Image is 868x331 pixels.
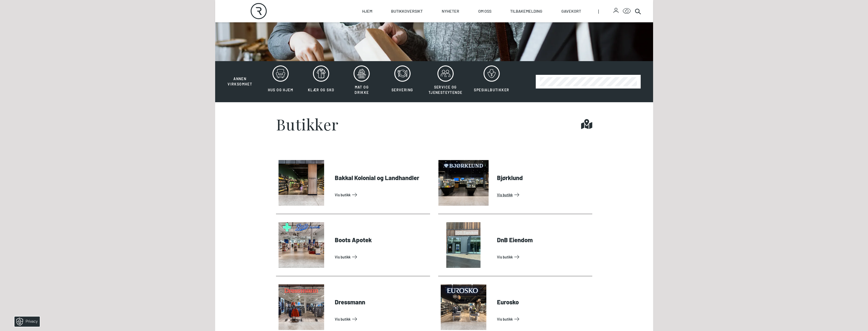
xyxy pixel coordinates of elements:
button: Hus og hjem [261,65,300,98]
a: Vis Butikk: Bakkal Kolonial og Landhandler [335,191,428,199]
a: Vis Butikk: Dressmann [335,315,428,323]
button: Servering [383,65,422,98]
a: Vis Butikk: DnB Eiendom [497,253,590,261]
span: Service og tjenesteytende [429,85,463,95]
span: Servering [392,88,413,92]
button: Annen virksomhet [220,65,260,87]
span: Mat og drikke [355,85,369,95]
button: Klær og sko [301,65,341,98]
button: Spesialbutikker [469,65,514,98]
a: Vis Butikk: Eurosko [497,315,590,323]
a: Vis Butikk: Bjørklund [497,191,590,199]
button: Mat og drikke [342,65,381,98]
iframe: Manage Preferences [5,315,46,328]
button: Service og tjenesteytende [423,65,468,98]
a: Vis Butikk: Boots Apotek [335,253,428,261]
span: Annen virksomhet [228,77,252,86]
span: Hus og hjem [268,88,293,92]
button: Open Accessibility Menu [623,7,631,15]
span: Spesialbutikker [474,88,509,92]
span: Klær og sko [308,88,334,92]
h1: Butikker [276,116,339,132]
